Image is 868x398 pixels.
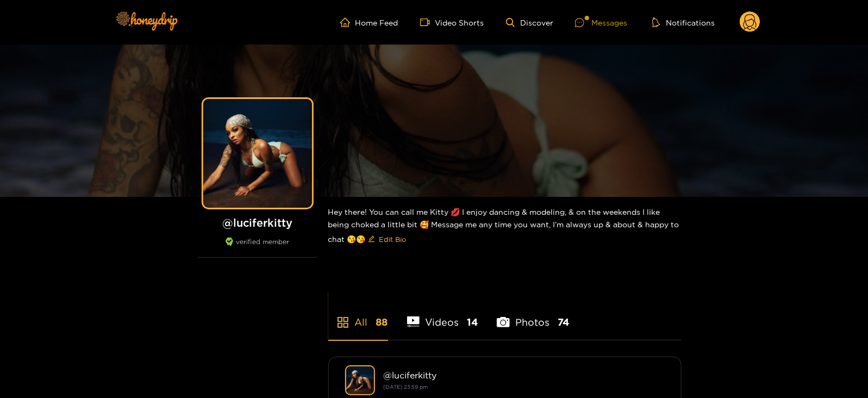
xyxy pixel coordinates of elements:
div: verified member [198,238,317,258]
div: Hey there! You can call me Kitty 💋 I enjoy dancing & modeling, & on the weekends I like being cho... [328,197,682,257]
span: home [340,17,355,27]
button: Notifications [649,17,718,28]
small: [DATE] 23:59 pm [384,384,428,390]
div: @ luciferkitty [384,370,665,380]
button: editEdit Bio [366,231,409,248]
span: 14 [467,315,478,329]
span: 88 [376,315,388,329]
div: Messages [575,16,627,29]
span: edit [368,235,375,244]
li: Photos [497,291,569,340]
a: Discover [506,18,553,27]
span: 74 [558,315,569,329]
li: All [328,291,388,340]
span: appstore [336,316,349,329]
li: Videos [407,291,478,340]
span: video-camera [420,17,435,27]
a: Home Feed [340,17,398,27]
img: luciferkitty [345,365,375,395]
a: Video Shorts [420,17,484,27]
span: Edit Bio [379,234,407,245]
h1: @ luciferkitty [198,216,317,229]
